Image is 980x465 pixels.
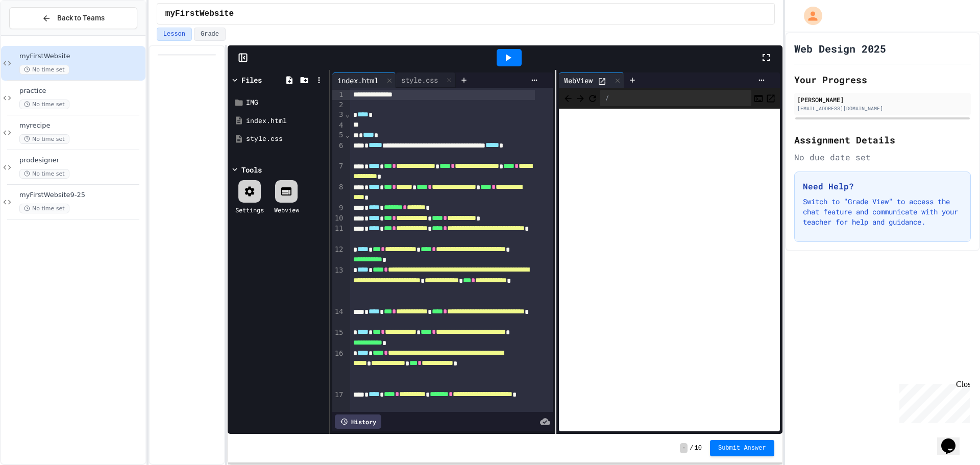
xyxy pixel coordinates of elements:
iframe: chat widget [937,424,970,455]
div: Settings [235,205,264,214]
div: 6 [332,141,345,162]
div: IMG [246,97,326,108]
div: Webview [274,205,299,214]
div: index.html [332,75,383,86]
span: No time set [19,65,69,75]
div: 4 [332,120,345,131]
div: 7 [332,161,345,182]
div: Chat with us now!Close [4,4,70,65]
span: Back to Teams [57,13,105,23]
span: No time set [19,134,69,144]
span: No time set [19,169,69,179]
div: 18 [332,411,345,432]
div: 1 [332,90,345,100]
div: WebView [559,75,598,86]
div: [PERSON_NAME] [797,95,968,104]
div: index.html [332,72,396,88]
h2: Assignment Details [794,133,971,147]
div: 10 [332,213,345,224]
div: index.html [246,116,326,126]
div: 16 [332,349,345,390]
button: Lesson [157,28,192,41]
div: 12 [332,244,345,265]
div: 11 [332,224,345,244]
div: My Account [793,4,825,28]
button: Submit Answer [710,440,774,456]
h1: Web Design 2025 [794,41,886,56]
div: 17 [332,390,345,411]
iframe: chat widget [895,380,970,423]
span: No time set [19,204,69,213]
div: WebView [559,72,624,88]
div: 13 [332,265,345,307]
button: Grade [194,28,226,41]
span: 10 [695,444,702,452]
span: Fold line [345,131,350,139]
span: Submit Answer [718,444,766,452]
span: myrecipe [19,121,143,130]
span: myFirstWebsite [165,8,234,20]
h3: Need Help? [803,180,962,192]
span: Back [563,91,573,104]
span: Forward [575,91,585,104]
div: 15 [332,328,345,349]
button: Back to Teams [9,7,137,29]
div: 2 [332,100,345,110]
h2: Your Progress [794,72,971,87]
div: style.css [396,75,443,85]
div: Files [241,75,262,85]
span: practice [19,87,143,95]
div: 3 [332,110,345,120]
div: Tools [241,164,262,175]
div: style.css [246,134,326,144]
span: / [690,444,693,452]
div: 9 [332,203,345,213]
span: No time set [19,100,69,109]
span: myFirstWebsite9-25 [19,191,143,200]
div: 8 [332,182,345,203]
p: Switch to "Grade View" to access the chat feature and communicate with your teacher for help and ... [803,197,962,227]
button: Console [753,92,764,104]
div: 5 [332,130,345,140]
span: Fold line [345,110,350,118]
span: - [680,443,688,453]
div: 14 [332,307,345,328]
div: / [600,90,751,106]
div: [EMAIL_ADDRESS][DOMAIN_NAME] [797,105,968,112]
iframe: Web Preview [559,109,779,432]
button: Open in new tab [766,92,776,104]
div: History [335,414,381,429]
button: Refresh [587,92,598,104]
span: prodesigner [19,156,143,165]
div: style.css [396,72,456,88]
div: No due date set [794,151,971,163]
span: myFirstWebsite [19,52,143,61]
